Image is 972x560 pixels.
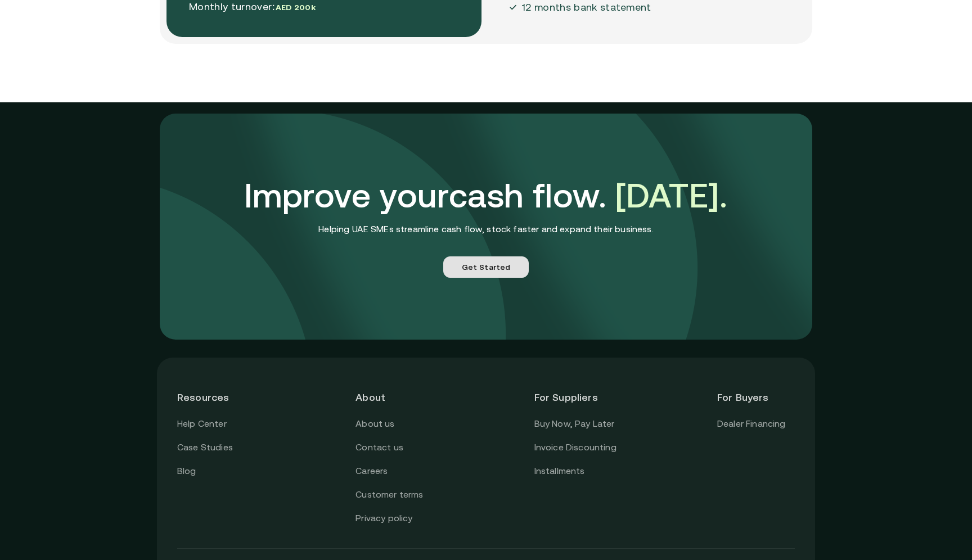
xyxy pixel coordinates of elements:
a: Case Studies [177,440,233,455]
a: About us [355,417,394,431]
header: Resources [177,378,255,417]
img: Moa [508,3,517,12]
h3: Improve your cash flow. [244,175,727,216]
a: Dealer Financing [717,417,786,431]
span: [DATE]. [615,176,727,215]
a: Get Started [443,256,529,278]
a: Careers [355,464,388,478]
a: Blog [177,464,196,478]
a: Installments [534,464,585,478]
a: Help Center [177,417,227,431]
header: About [355,378,433,417]
header: For Suppliers [534,378,616,417]
header: For Buyers [717,378,795,417]
a: Customer terms [355,487,423,502]
a: Privacy policy [355,511,412,526]
a: Contact us [355,440,403,455]
p: Helping UAE SMEs streamline cash flow, stock faster and expand their business. [318,223,653,236]
span: AED 200k [276,3,316,12]
a: Invoice Discounting [534,440,616,455]
a: Buy Now, Pay Later [534,417,615,431]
